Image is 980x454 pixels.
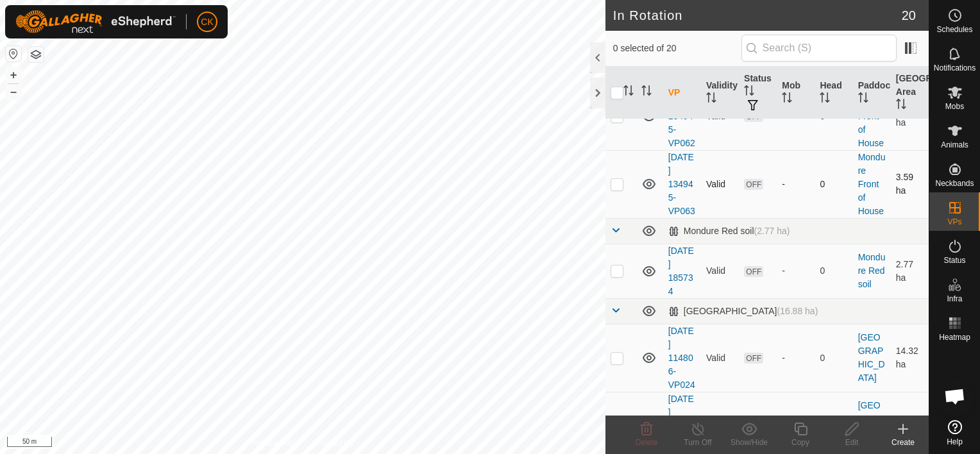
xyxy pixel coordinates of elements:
[896,101,906,111] p-sorticon: Activate to sort
[858,332,885,383] a: [GEOGRAPHIC_DATA]
[668,226,790,237] div: Mondure Red soil
[201,15,213,29] span: CK
[815,244,852,298] td: 0
[741,35,897,62] input: Search (S)
[853,67,891,119] th: Paddock
[858,252,886,289] a: Mondure Red soil
[820,94,830,105] p-sorticon: Activate to sort
[936,377,974,416] div: Open chat
[744,353,763,364] span: OFF
[28,47,44,62] button: Map Layers
[668,152,695,216] a: [DATE] 134945-VP063
[945,103,964,110] span: Mobs
[636,438,658,447] span: Delete
[826,437,877,448] div: Edit
[891,324,929,392] td: 14.32 ha
[858,400,885,451] a: [GEOGRAPHIC_DATA]
[252,437,300,449] a: Privacy Policy
[777,67,815,119] th: Mob
[782,264,809,278] div: -
[701,244,739,298] td: Valid
[777,306,818,316] span: (16.88 ha)
[929,415,980,451] a: Help
[668,306,818,317] div: [GEOGRAPHIC_DATA]
[6,46,21,62] button: Reset Map
[782,351,809,365] div: -
[891,67,929,119] th: [GEOGRAPHIC_DATA] Area
[663,67,701,119] th: VP
[815,67,852,119] th: Head
[623,87,634,97] p-sorticon: Activate to sort
[858,94,868,105] p-sorticon: Activate to sort
[668,246,694,296] a: [DATE] 185734
[744,266,763,277] span: OFF
[706,94,716,105] p-sorticon: Activate to sort
[701,324,739,392] td: Valid
[782,178,809,191] div: -
[939,333,970,341] span: Heatmap
[947,218,961,226] span: VPs
[947,438,963,446] span: Help
[701,67,739,119] th: Validity
[936,26,972,33] span: Schedules
[754,226,790,236] span: (2.77 ha)
[775,437,826,448] div: Copy
[782,94,792,105] p-sorticon: Activate to sort
[672,437,723,448] div: Turn Off
[668,326,695,390] a: [DATE] 114806-VP024
[891,150,929,218] td: 3.59 ha
[316,437,353,449] a: Contact Us
[723,437,775,448] div: Show/Hide
[744,87,754,97] p-sorticon: Activate to sort
[941,141,968,149] span: Animals
[935,180,974,187] span: Neckbands
[15,10,176,33] img: Gallagher Logo
[877,437,929,448] div: Create
[613,8,902,23] h2: In Rotation
[744,179,763,190] span: OFF
[6,84,21,99] button: –
[815,150,852,218] td: 0
[947,295,962,303] span: Infra
[943,256,965,264] span: Status
[701,150,739,218] td: Valid
[613,42,741,55] span: 0 selected of 20
[815,324,852,392] td: 0
[858,84,886,148] a: Mondure Front of House
[902,6,916,25] span: 20
[858,152,886,216] a: Mondure Front of House
[668,84,695,148] a: [DATE] 134945-VP062
[891,244,929,298] td: 2.77 ha
[934,64,976,72] span: Notifications
[739,67,777,119] th: Status
[6,67,21,83] button: +
[641,87,652,97] p-sorticon: Activate to sort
